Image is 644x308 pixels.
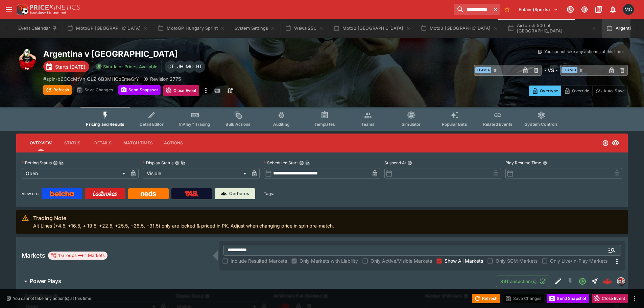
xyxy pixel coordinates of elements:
button: Refresh [472,294,500,303]
img: Sportsbook Management [30,11,66,14]
span: Teams [361,122,375,127]
img: Ladbrokes [93,191,117,196]
span: Templates [314,122,335,127]
div: Event type filters [80,107,563,131]
div: Trading Note [33,214,334,222]
div: Matthew Oliver [184,61,196,73]
img: PriceKinetics [30,5,80,10]
button: Copy To Clipboard [181,161,186,165]
button: AirTouch 500 at [GEOGRAPHIC_DATA] [503,19,601,38]
div: Cameron Tarver [165,61,177,73]
div: Matt Oliver [623,4,634,15]
button: No Bookmarks [502,4,512,15]
button: Override [561,86,592,96]
span: Team A [475,67,491,73]
button: Overtype [529,86,561,96]
p: Overtype [540,87,558,94]
img: Neds [141,191,156,196]
p: Cerberus [229,190,249,197]
input: search [454,4,491,15]
button: Copy To Clipboard [305,161,310,165]
p: Betting Status [22,160,52,166]
span: Popular Bets [442,122,467,127]
div: Visible [143,168,249,179]
button: Close Event [163,85,199,96]
div: Jiahao Hao [174,61,186,73]
span: Simulator [402,122,421,127]
button: open drawer [3,3,15,16]
button: Match Times [118,135,158,151]
button: Overview [24,135,57,151]
span: InPlay™ Trading [179,122,210,127]
button: Toggle light/dark mode [578,3,591,16]
button: Edit Detail [552,275,564,287]
button: Moto3 [GEOGRAPHIC_DATA] [416,19,502,38]
p: Auto-Save [603,87,625,94]
div: Open [22,168,128,179]
p: You cannot take any action(s) at this time. [544,49,624,55]
span: Only Active/Visible Markets [371,257,432,264]
a: Cerberus [215,188,255,199]
label: Tags: [264,188,274,199]
button: Actions [158,135,189,151]
label: View on : [22,188,39,199]
button: more [202,85,210,96]
svg: Open [578,277,587,285]
button: Details [88,135,118,151]
button: Display StatusCopy To Clipboard [175,161,180,165]
img: pricekinetics [617,278,625,285]
button: 89Transaction(s) [496,276,549,287]
button: Copy To Clipboard [59,161,64,165]
button: Open [576,275,589,287]
button: Moto2 [GEOGRAPHIC_DATA] [329,19,415,38]
span: Detail Editor [140,122,164,127]
img: Cerberus [221,191,226,196]
img: Betcha [50,191,74,196]
h6: - VS - [544,67,557,74]
button: Suspend At [407,161,412,165]
p: Play Resume Time [505,160,541,166]
button: Scheduled StartCopy To Clipboard [299,161,304,165]
button: Straight [589,275,601,287]
span: Related Events [483,122,512,127]
button: Documentation [593,3,605,16]
button: Matt Oliver [621,2,636,17]
button: Simulator Prices Available [92,61,162,72]
h2: Copy To Clipboard [43,49,336,59]
button: Status [57,135,88,151]
p: Starts [DATE] [55,63,85,70]
div: 1 Groups 1 Markets [51,252,105,260]
button: SGM Disabled [564,275,576,287]
button: Send Snapshot [547,294,589,303]
p: Copy To Clipboard [43,75,139,82]
button: Event Calendar [14,19,62,38]
p: Suspend At [384,160,406,166]
span: Team B [562,67,577,73]
button: System Settings [231,19,280,38]
p: Scheduled Start [264,160,298,166]
h6: Power Plays [30,278,61,285]
button: Wawa 250 [281,19,328,38]
button: Refresh [43,85,72,95]
span: System Controls [525,122,558,127]
div: Alt Lines (+4.5, +16.5, + 19.5, +22.5, +25.5, +28.5, +31.5) only are locked & priced in PK. Adjus... [33,212,334,232]
img: TabNZ [185,191,199,196]
img: PriceKinetics Logo [15,3,28,16]
span: Include Resulted Markets [231,257,287,264]
button: Power Plays [16,275,496,288]
p: Display Status [143,160,173,166]
p: Override [572,87,589,94]
button: Auto-Save [592,86,628,96]
img: logo-cerberus--red.svg [603,277,612,286]
button: Connected to PK [564,3,576,16]
p: You cannot take any action(s) at this time. [13,295,92,302]
a: efcb6337-c58f-4145-acf0-0e7db618c524 [601,275,614,288]
span: Auditing [273,122,290,127]
button: Betting StatusCopy To Clipboard [53,161,58,165]
h5: Markets [22,252,45,259]
div: Richard Tatton [193,61,205,73]
p: Revision 2775 [150,75,181,82]
span: Only Live/In-Play Markets [550,257,607,264]
div: efcb6337-c58f-4145-acf0-0e7db618c524 [603,277,612,286]
svg: Open [602,140,609,146]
